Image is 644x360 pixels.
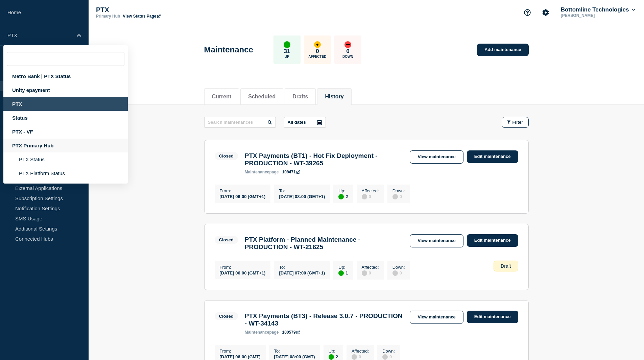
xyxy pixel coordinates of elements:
div: [DATE] 07:00 (GMT+1) [279,270,325,275]
a: Edit maintenance [467,234,518,247]
div: up [284,41,290,48]
div: Unity epayment [3,83,128,97]
button: Support [520,5,534,20]
p: Affected [308,55,326,58]
div: [DATE] 06:00 (GMT+1) [220,270,266,275]
div: Metro Bank | PTX Status [3,69,128,83]
button: Scheduled [248,94,276,100]
p: [PERSON_NAME] [559,13,630,18]
button: Filter [502,117,529,128]
div: PTX [3,97,128,111]
p: Up : [338,188,348,193]
div: 1 [338,270,348,276]
div: [DATE] 06:00 (GMT) [220,354,261,359]
div: 0 [382,354,395,360]
div: disabled [392,270,398,276]
a: View maintenance [410,311,463,324]
div: Closed [219,314,234,319]
p: PTX [7,32,72,38]
div: 0 [392,193,405,199]
p: Down [342,55,353,58]
p: Affected : [362,188,379,193]
a: View Status Page [123,14,160,19]
span: maintenance [245,330,269,335]
p: PTX [96,6,231,14]
a: View maintenance [410,234,463,247]
p: Up [285,55,289,58]
div: PTX - VF [3,125,128,139]
div: affected [314,41,321,48]
a: 108471 [282,170,300,174]
div: 2 [338,193,348,199]
div: 0 [362,270,379,276]
div: disabled [382,354,388,360]
div: up [338,194,344,199]
div: Draft [494,261,518,271]
p: From : [220,188,266,193]
div: up [338,270,344,276]
div: disabled [392,194,398,199]
p: All dates [288,120,306,125]
p: To : [279,188,325,193]
p: page [245,330,279,335]
p: Down : [392,265,405,270]
div: up [329,354,334,360]
h3: PTX Platform - Planned Maintenance - PRODUCTION - WT-21625 [245,236,403,251]
p: Down : [382,349,395,354]
p: Primary Hub [96,14,120,19]
a: Add maintenance [477,44,528,56]
button: Account settings [539,5,553,20]
div: disabled [352,354,357,360]
button: Drafts [292,94,308,100]
p: Up : [329,349,338,354]
h3: PTX Payments (BT1) - Hot Fix Deployment - PRODUCTION - WT-39265 [245,152,403,167]
p: page [245,170,279,174]
p: 0 [346,48,349,55]
div: disabled [362,194,367,199]
li: PTX Platform Status [3,166,128,180]
p: Up : [338,265,348,270]
p: Down : [392,188,405,193]
a: Edit maintenance [467,150,518,163]
p: To : [279,265,325,270]
div: down [344,41,351,48]
div: PTX Primary Hub [3,139,128,152]
div: disabled [362,270,367,276]
p: To : [274,349,315,354]
div: 2 [329,354,338,360]
p: Affected : [362,265,379,270]
p: From : [220,349,261,354]
p: Affected : [352,349,369,354]
li: PTX Status [3,152,128,166]
a: View maintenance [410,150,463,164]
h3: PTX Payments (BT3) - Release 3.0.7 - PRODUCTION - WT-34143 [245,312,403,327]
span: maintenance [245,170,269,174]
a: Edit maintenance [467,311,518,323]
input: Search maintenances [204,117,276,128]
button: History [325,94,343,100]
p: From : [220,265,266,270]
div: 0 [352,354,369,360]
div: 0 [392,270,405,276]
button: Bottomline Technologies [559,6,637,13]
div: 0 [362,193,379,199]
span: Filter [512,120,523,125]
div: [DATE] 08:00 (GMT) [274,354,315,359]
p: 31 [284,48,290,55]
div: [DATE] 08:00 (GMT+1) [279,193,325,199]
div: Closed [219,237,234,242]
button: All dates [284,117,326,128]
div: Status [3,111,128,125]
h1: Maintenance [204,45,253,54]
div: [DATE] 06:00 (GMT+1) [220,193,266,199]
button: Current [212,94,232,100]
a: 100579 [282,330,300,335]
div: Closed [219,153,234,159]
p: 0 [316,48,319,55]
